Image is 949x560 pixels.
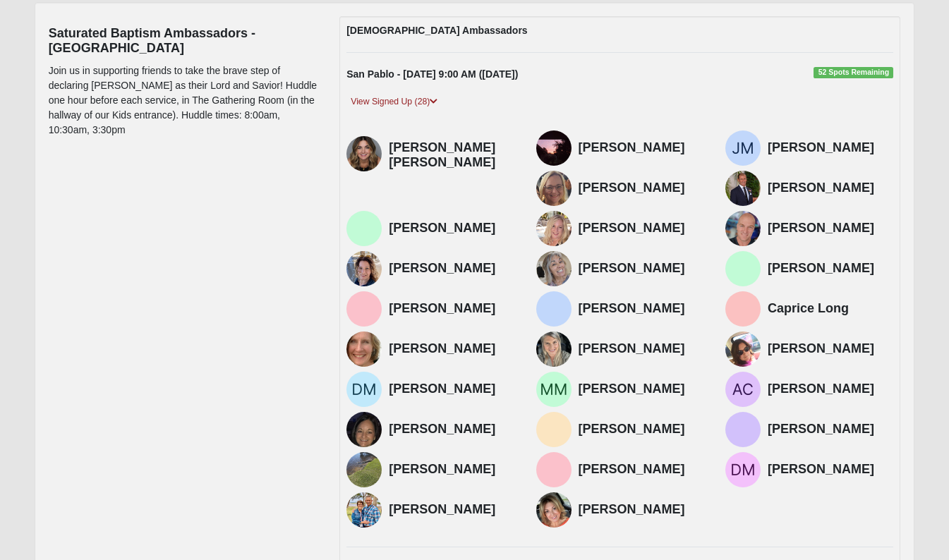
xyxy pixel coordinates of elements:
[536,412,572,447] img: Beuce Freund
[346,452,382,487] img: David Powell
[346,331,382,367] img: Christy Forte
[536,492,572,528] img: Riann Queen
[814,67,893,78] span: 52 Spots Remaining
[346,95,442,109] a: View Signed Up (28)
[579,382,704,397] h4: [PERSON_NAME]
[389,502,514,518] h4: [PERSON_NAME]
[725,452,761,487] img: Dee McCrae
[49,63,319,138] p: Join us in supporting friends to take the brave step of declaring [PERSON_NAME] as their Lord and...
[725,412,761,447] img: Chrissy Hanlon
[725,130,761,166] img: James McGinnis
[536,291,572,327] img: Lynne Ferguson
[389,422,514,437] h4: [PERSON_NAME]
[346,492,382,528] img: Lucy Tison
[579,422,704,437] h4: [PERSON_NAME]
[725,372,761,407] img: Ashley Cummings
[389,382,514,397] h4: [PERSON_NAME]
[536,452,572,487] img: Jaz McCrae
[579,140,704,156] h4: [PERSON_NAME]
[768,261,893,276] h4: [PERSON_NAME]
[579,341,704,357] h4: [PERSON_NAME]
[536,372,572,407] img: Marianela Martinez
[346,211,382,246] img: Susan Walski
[579,181,704,196] h4: [PERSON_NAME]
[725,171,761,206] img: Tyler Vincent
[768,301,893,317] h4: Caprice Long
[725,331,761,367] img: Gina Powell
[536,251,572,286] img: Berina Martinez
[389,462,514,477] h4: [PERSON_NAME]
[579,301,704,317] h4: [PERSON_NAME]
[346,412,382,447] img: Susan Freund
[389,261,514,276] h4: [PERSON_NAME]
[346,251,382,286] img: Lisa Haines
[768,221,893,236] h4: [PERSON_NAME]
[768,181,893,196] h4: [PERSON_NAME]
[346,372,382,407] img: David Martinez
[346,25,527,36] strong: [DEMOGRAPHIC_DATA] Ambassadors
[725,291,761,327] img: Caprice Long
[389,301,514,317] h4: [PERSON_NAME]
[579,261,704,276] h4: [PERSON_NAME]
[49,26,319,56] h4: Saturated Baptism Ambassadors - [GEOGRAPHIC_DATA]
[725,251,761,286] img: Earl White
[389,341,514,357] h4: [PERSON_NAME]
[768,422,893,437] h4: [PERSON_NAME]
[768,140,893,156] h4: [PERSON_NAME]
[579,462,704,477] h4: [PERSON_NAME]
[346,136,382,171] img: Carrie Fox Vincent
[579,502,704,518] h4: [PERSON_NAME]
[346,68,518,80] strong: San Pablo - [DATE] 9:00 AM ([DATE])
[536,331,572,367] img: Dawn Oder
[725,211,761,246] img: TJ Haines
[579,221,704,236] h4: [PERSON_NAME]
[768,341,893,357] h4: [PERSON_NAME]
[346,291,382,327] img: Wanda Byargeon
[389,221,514,236] h4: [PERSON_NAME]
[389,140,514,171] h4: [PERSON_NAME] [PERSON_NAME]
[536,211,572,246] img: Wendi Miller
[536,171,572,206] img: Jennifer Massey
[768,462,893,477] h4: [PERSON_NAME]
[536,130,572,166] img: Sharon Withrow
[768,382,893,397] h4: [PERSON_NAME]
